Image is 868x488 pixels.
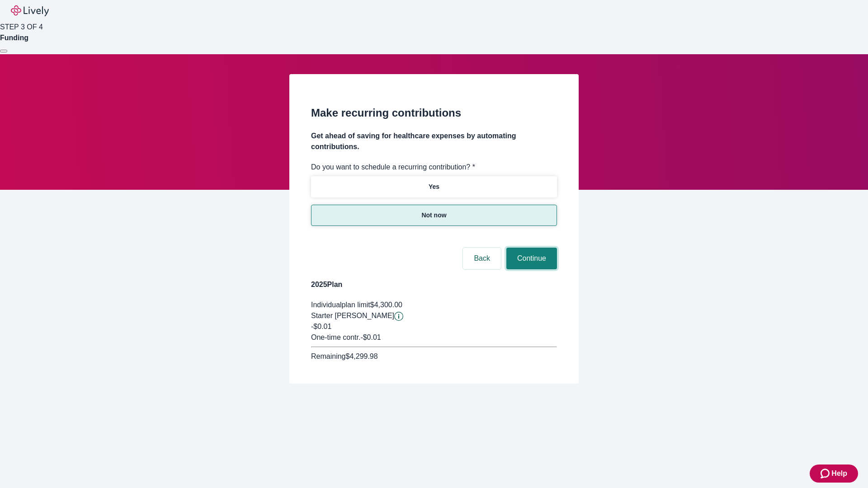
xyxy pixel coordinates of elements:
[831,468,847,479] span: Help
[345,352,377,360] span: $4,299.98
[311,131,557,152] h4: Get ahead of saving for healthcare expenses by automating contributions.
[506,248,557,269] button: Continue
[311,323,331,330] span: -$0.01
[311,205,557,226] button: Not now
[394,312,403,321] button: Lively will contribute $0.01 to establish your account
[311,279,557,290] h4: 2025 Plan
[311,176,557,197] button: Yes
[810,465,858,483] button: Zendesk support iconHelp
[429,182,439,192] p: Yes
[463,248,501,269] button: Back
[311,333,360,341] span: One-time contr.
[821,468,831,479] svg: Zendesk support icon
[11,5,49,16] img: Lively
[311,352,345,360] span: Remaining
[394,312,403,321] svg: Starter penny details
[360,333,381,341] span: - $0.01
[421,211,446,220] p: Not now
[370,301,402,309] span: $4,300.00
[311,105,557,121] h2: Make recurring contributions
[311,312,394,319] span: Starter [PERSON_NAME]
[311,301,370,309] span: Individual plan limit
[311,162,475,173] label: Do you want to schedule a recurring contribution? *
